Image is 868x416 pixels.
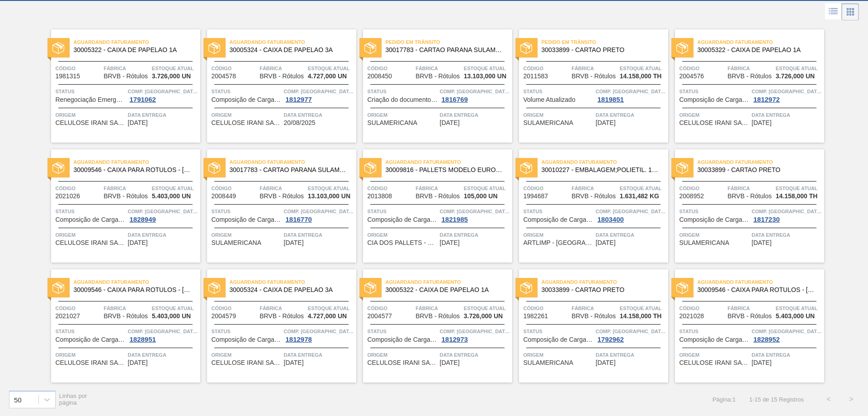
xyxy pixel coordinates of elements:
span: 30005322 - CAIXA DE PAPELAO 1A [386,287,505,293]
span: BRVB - Rótulos [571,193,616,200]
span: Estoque atual [464,64,510,73]
div: 1821985 [440,216,470,223]
img: status [676,282,688,294]
span: Data entrega [440,110,510,120]
span: 18/09/2025 [284,359,304,366]
span: Fábrica [571,64,618,73]
span: Código [212,304,258,313]
span: Composição de Carga Aceita [212,96,282,103]
span: Fábrica [415,184,462,193]
span: 30017783 - CARTAO PARANA SULAMERICANA [386,47,505,53]
span: 09/09/2025 [596,239,616,246]
span: Data entrega [596,230,666,239]
span: Aguardando Faturamento [386,277,512,287]
span: 5.403,000 UN [152,313,191,320]
span: Origem [368,350,438,359]
span: CIA DOS PALLETS - MOGI GUAÇU (SP) [368,239,438,246]
a: Comp. [GEOGRAPHIC_DATA]1828952 [752,327,822,343]
span: Código [524,304,570,313]
span: Composição de Carga Aceita [56,336,126,343]
span: Status [679,327,750,336]
span: 30009546 - CAIXA PARA ROTULOS - ARGENTINA [698,287,817,293]
span: CELULOSE IRANI SA - INDAIATUBA (SP) [56,359,126,366]
span: Código [368,304,414,313]
span: Status [679,207,750,216]
span: Código [524,64,570,73]
span: 05/09/2025 [284,239,304,246]
span: 5.403,000 UN [152,193,191,200]
div: 1816769 [440,96,470,103]
span: SULAMERICANA [679,239,729,246]
span: Origem [368,110,438,120]
span: 1.631,482 KG [620,193,659,200]
span: Origem [368,230,438,239]
span: Origem [524,350,594,359]
span: Comp. Carga [440,87,510,96]
span: 14.158,000 TH [776,193,818,200]
span: Data entrega [752,230,822,239]
span: Data entrega [752,350,822,359]
span: Fábrica [259,304,306,313]
span: Fábrica [727,184,774,193]
span: 30033899 - CARTAO PRETO [542,287,661,293]
span: BRVB - Rótulos [104,73,148,80]
span: CELULOSE IRANI SA - INDAIATUBA (SP) [212,359,282,366]
a: statusAguardando Faturamento30009546 - CAIXA PARA ROTULOS - [GEOGRAPHIC_DATA]Código2021028Fábrica... [668,269,824,383]
span: Aguardando Faturamento [698,277,824,287]
a: statusPedido em Trânsito30017783 - CARTAO PARANA SULAMERICANACódigo2008450FábricaBRVB - RótulosEs... [356,29,512,143]
span: BRVB - Rótulos [415,193,460,200]
span: Data entrega [284,110,354,120]
div: 1828949 [128,216,158,223]
span: Status [524,87,594,96]
span: Comp. Carga [284,207,354,216]
span: Estoque atual [776,184,822,193]
span: BRVB - Rótulos [415,73,460,80]
span: Composição de Carga Aceita [56,216,126,223]
span: 105,000 UN [464,193,498,200]
span: Fábrica [415,64,462,73]
span: CELULOSE IRANI SA - INDAIATUBA (SP) [212,120,282,126]
span: Comp. Carga [128,207,198,216]
span: Data entrega [596,110,666,120]
span: BRVB - Rótulos [727,313,772,320]
span: SULAMERICANA [368,120,417,126]
span: Fábrica [571,304,618,313]
span: Aguardando Faturamento [74,158,200,167]
div: 1828951 [128,336,158,343]
img: status [364,162,376,174]
span: CELULOSE IRANI SA - INDAIATUBA (SP) [368,359,438,366]
span: Origem [212,110,282,120]
span: Estoque atual [308,64,354,73]
span: Código [212,64,258,73]
a: Comp. [GEOGRAPHIC_DATA]1812973 [440,327,510,343]
span: Fábrica [727,64,774,73]
span: 13.103,000 UN [308,193,350,200]
span: Composição de Carga Aceita [212,336,282,343]
span: 23/07/2025 [128,120,148,126]
div: 1812978 [284,336,314,343]
span: Data entrega [128,110,198,120]
span: Volume Atualizado [524,96,576,103]
span: Linhas por página [59,392,87,406]
span: Composição de Carga Aceita [368,336,438,343]
a: statusAguardando Faturamento30009546 - CAIXA PARA ROTULOS - [GEOGRAPHIC_DATA]Código2021027Fábrica... [44,269,200,383]
span: Fábrica [571,184,618,193]
span: Data entrega [440,350,510,359]
a: Comp. [GEOGRAPHIC_DATA]1791062 [128,87,198,103]
span: 23/08/2025 [596,120,616,126]
span: BRVB - Rótulos [259,193,304,200]
span: Status [56,87,126,96]
span: Comp. Carga [752,327,822,336]
span: 30005324 - CAIXA DE PAPELAO 3A [230,47,349,53]
span: Código [368,184,414,193]
span: Fábrica [104,184,150,193]
button: < [817,388,840,411]
div: 1819851 [596,96,626,103]
span: Estoque atual [464,184,510,193]
span: BRVB - Rótulos [259,73,304,80]
div: 1812972 [752,96,782,103]
span: Aguardando Faturamento [230,158,356,167]
span: 1 - 15 de 15 Registros [749,396,804,403]
span: 4.727,000 UN [308,73,347,80]
span: 2021026 [56,193,80,200]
